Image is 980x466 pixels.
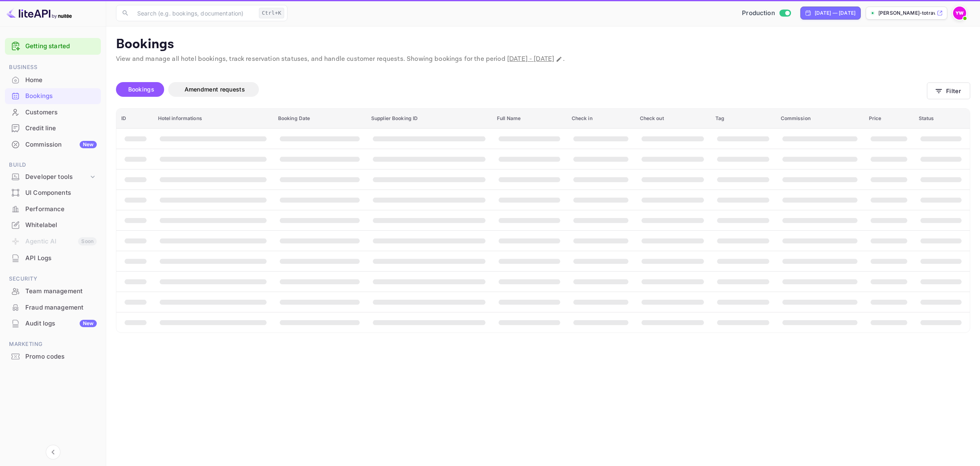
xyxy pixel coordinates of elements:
[914,109,970,129] th: Status
[5,170,101,184] div: Developer tools
[5,137,101,152] a: CommissionNew
[739,9,794,18] div: Switch to Sandbox mode
[116,109,153,129] th: ID
[5,340,101,349] span: Marketing
[567,109,635,129] th: Check in
[555,55,563,63] button: Change date range
[776,109,864,129] th: Commission
[273,109,366,129] th: Booking Date
[864,109,914,129] th: Price
[742,9,775,18] span: Production
[132,5,256,21] input: Search (e.g. bookings, documentation)
[5,72,101,87] a: Home
[25,188,97,198] div: UI Components
[116,54,970,64] p: View and manage all hotel bookings, track reservation statuses, and handle customer requests. Sho...
[5,201,101,217] div: Performance
[5,137,101,153] div: CommissionNew
[25,76,97,85] div: Home
[25,42,97,51] a: Getting started
[25,221,97,230] div: Whitelabel
[116,109,970,332] table: booking table
[25,205,97,214] div: Performance
[815,9,855,17] div: [DATE] — [DATE]
[5,105,101,120] a: Customers
[25,124,97,133] div: Credit line
[927,82,970,99] button: Filter
[7,7,72,20] img: LiteAPI logo
[5,63,101,72] span: Business
[507,55,554,63] span: [DATE] - [DATE]
[5,283,101,299] a: Team management
[5,38,101,55] div: Getting started
[25,352,97,361] div: Promo codes
[5,88,101,104] div: Bookings
[366,109,492,129] th: Supplier Booking ID
[25,108,97,117] div: Customers
[25,172,89,182] div: Developer tools
[5,161,101,169] span: Build
[5,217,101,232] a: Whitelabel
[5,250,101,265] a: API Logs
[116,36,970,53] p: Bookings
[5,250,101,266] div: API Logs
[116,82,927,97] div: account-settings tabs
[25,303,97,312] div: Fraud management
[5,349,101,365] div: Promo codes
[153,109,273,129] th: Hotel informations
[5,316,101,332] div: Audit logsNew
[5,283,101,299] div: Team management
[25,254,97,263] div: API Logs
[5,316,101,331] a: Audit logsNew
[25,287,97,296] div: Team management
[128,86,154,93] span: Bookings
[5,120,101,136] a: Credit line
[259,8,284,18] div: Ctrl+K
[5,201,101,216] a: Performance
[5,105,101,120] div: Customers
[5,88,101,103] a: Bookings
[25,319,97,328] div: Audit logs
[5,120,101,136] div: Credit line
[185,86,245,93] span: Amendment requests
[710,109,776,129] th: Tag
[5,185,101,200] a: UI Components
[25,91,97,101] div: Bookings
[5,300,101,316] div: Fraud management
[5,349,101,364] a: Promo codes
[5,185,101,201] div: UI Components
[878,9,935,17] p: [PERSON_NAME]-totravel...
[5,217,101,233] div: Whitelabel
[5,274,101,283] span: Security
[492,109,567,129] th: Full Name
[953,7,966,20] img: Yahav Winkler
[5,300,101,315] a: Fraud management
[635,109,710,129] th: Check out
[5,72,101,88] div: Home
[80,320,97,327] div: New
[80,141,97,148] div: New
[25,140,97,149] div: Commission
[46,445,60,459] button: Collapse navigation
